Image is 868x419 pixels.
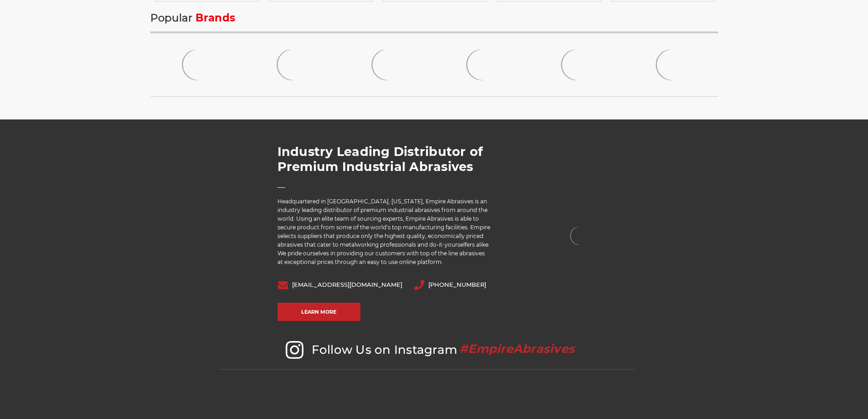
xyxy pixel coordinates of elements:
[195,11,236,24] span: Brands
[292,281,402,288] a: [EMAIL_ADDRESS][DOMAIN_NAME]
[277,197,491,266] p: Headquartered in [GEOGRAPHIC_DATA], [US_STATE], Empire Abrasives is an industry leading distribut...
[459,341,575,356] span: #EmpireAbrasives
[245,46,340,84] img: Mercer
[428,281,486,288] a: [PHONE_NUMBER]
[219,341,635,370] h2: Follow Us on Instagram
[340,46,435,84] img: Black Hawk
[150,11,193,24] span: Popular
[277,144,491,174] h2: Industry Leading Distributor of Premium Industrial Abrasives
[435,46,529,84] img: M.K. Morse
[150,46,245,84] img: Empire Abrasives
[277,303,360,321] a: Learn More
[457,342,577,357] a: #EmpireAbrasives
[624,46,719,84] img: Koltec USA
[529,46,624,84] img: CGW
